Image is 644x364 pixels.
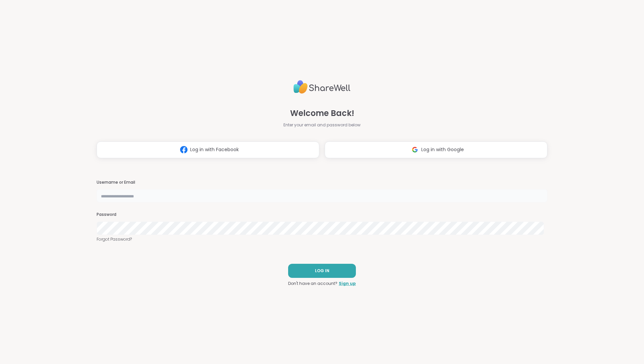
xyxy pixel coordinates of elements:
[283,122,361,128] span: Enter your email and password below
[177,143,190,156] img: ShareWell Logomark
[421,146,464,153] span: Log in with Google
[293,77,351,97] img: ShareWell Logo
[288,264,356,278] button: LOG IN
[325,141,547,158] button: Log in with Google
[97,141,319,158] button: Log in with Facebook
[288,281,337,287] span: Don't have an account?
[339,281,356,287] a: Sign up
[190,146,239,153] span: Log in with Facebook
[97,236,547,242] a: Forgot Password?
[315,268,329,274] span: LOG IN
[97,180,547,185] h3: Username or Email
[290,107,354,119] span: Welcome Back!
[97,212,547,218] h3: Password
[409,143,421,156] img: ShareWell Logomark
